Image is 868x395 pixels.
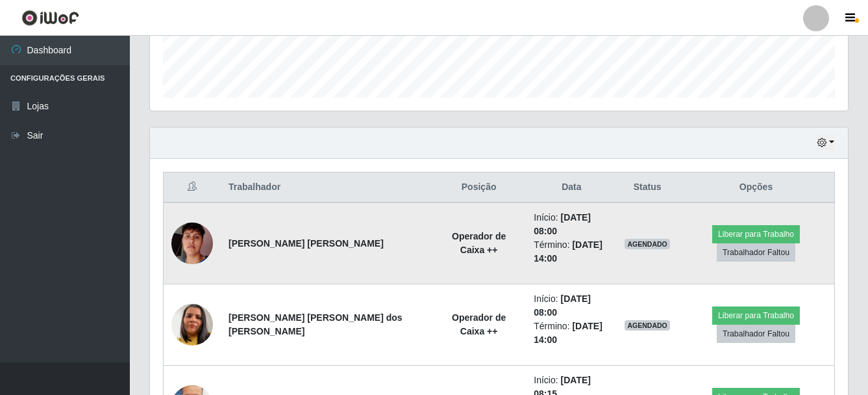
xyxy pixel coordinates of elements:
[717,243,795,262] button: Trabalhador Faltou
[534,212,591,236] time: [DATE] 08:00
[452,312,506,336] strong: Operador de Caixa ++
[534,238,609,266] li: Término:
[625,239,670,249] span: AGENDADO
[617,172,678,203] th: Status
[534,320,609,347] li: Término:
[171,288,213,362] img: 1734375096021.jpeg
[678,172,835,203] th: Opções
[534,293,591,318] time: [DATE] 08:00
[712,306,800,325] button: Liberar para Trabalho
[526,172,617,203] th: Data
[229,312,403,336] strong: [PERSON_NAME] [PERSON_NAME] dos [PERSON_NAME]
[452,231,506,255] strong: Operador de Caixa ++
[625,320,670,331] span: AGENDADO
[21,10,79,26] img: CoreUI Logo
[171,206,213,280] img: 1737160156858.jpeg
[717,325,795,343] button: Trabalhador Faltou
[712,225,800,243] button: Liberar para Trabalho
[534,211,609,238] li: Início:
[432,172,526,203] th: Posição
[221,172,432,203] th: Trabalhador
[534,292,609,320] li: Início:
[229,238,384,249] strong: [PERSON_NAME] [PERSON_NAME]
